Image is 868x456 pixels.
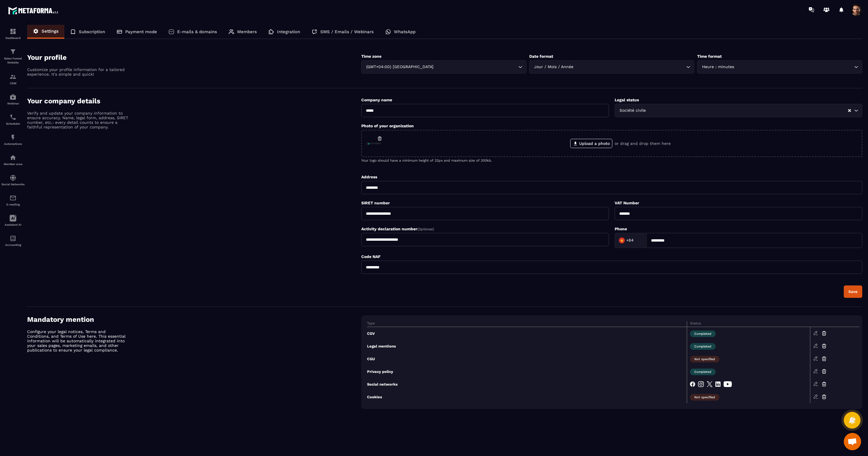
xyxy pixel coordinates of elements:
[690,394,719,401] span: Not specified
[367,321,687,327] th: Type
[10,195,16,201] img: email
[394,29,416,34] p: WhatsApp
[697,54,722,59] label: Time format
[367,340,687,352] td: Legal mentions
[361,175,377,179] label: Address
[848,289,858,294] div: Save
[690,343,716,350] span: Completed
[1,69,25,89] a: formationformationCRM
[701,64,736,70] span: Heure : minutes
[10,174,16,181] img: social-network
[79,29,105,34] p: Subscription
[736,64,853,70] input: Search for option
[687,321,810,327] th: Status
[635,236,640,245] input: Search for option
[361,98,392,102] label: Company name
[10,94,16,100] img: automations
[1,210,25,231] a: Assistant AI
[361,227,434,231] label: Activity declaration number
[1,102,25,105] p: Webinar
[237,29,257,34] p: Members
[367,378,687,390] td: Social networks
[277,29,300,34] p: Integration
[616,235,628,246] img: Country Flag
[1,231,25,251] a: accountantaccountantAccounting
[320,29,374,34] p: SMS / Emails / Webinars
[27,329,128,352] p: Configure your legal notices, Terms and Conditions, and Terms of Use here. This essential informa...
[27,97,361,105] h4: Your company details
[697,60,862,74] div: Search for option
[1,150,25,170] a: automationsautomationsMember area
[1,162,25,166] p: Member area
[615,201,639,205] label: VAT Number
[27,53,361,61] h4: Your profile
[529,54,553,59] label: Date format
[10,134,16,141] img: automations
[125,29,157,34] p: Payment mode
[27,111,128,129] p: Verify and update your company information to ensure accuracy. Name, legal form, address, SIRET n...
[27,67,128,76] p: Customize your profile information for a tailored experience. It's simple and quick!
[1,24,25,44] a: formationformationDashboard
[1,89,25,109] a: automationsautomationsWebinar
[1,203,25,206] p: E-mailing
[848,109,851,113] button: Clear Selected
[1,130,25,150] a: automationsautomationsAutomations
[10,48,16,55] img: formation
[417,227,434,231] span: (Optional)
[626,238,634,243] span: +84
[698,381,704,387] img: instagram-w.03fc5997.svg
[1,36,25,40] p: Dashboard
[177,29,217,34] p: E-mails & domains
[575,64,685,70] input: Search for option
[367,352,687,365] td: CGU
[615,233,646,248] div: Search for option
[844,285,862,298] button: Save
[618,107,647,114] span: Société civile
[1,190,25,210] a: emailemailE-mailing
[367,327,687,340] td: CGV
[615,104,862,117] div: Search for option
[435,64,517,70] input: Search for option
[647,107,848,114] input: Search for option
[27,315,361,324] h4: Mandatory mention
[367,390,687,403] td: Cookies
[361,60,526,74] div: Search for option
[361,158,862,162] p: Your logo should have a minimum height of 32px and maximum size of 300kb.
[1,44,25,69] a: formationformationSales Funnel Website
[10,154,16,161] img: automations
[27,19,862,418] div: >
[10,235,16,242] img: accountant
[361,254,381,259] label: Code NAF
[1,109,25,130] a: schedulerschedulerScheduler
[367,365,687,378] td: Privacy policy
[715,381,721,387] img: linkedin-small-w.c67d805a.svg
[10,114,16,121] img: scheduler
[42,29,59,34] p: Settings
[10,28,16,35] img: formation
[615,227,627,231] label: Phone
[365,64,435,70] span: (GMT+04:00) [GEOGRAPHIC_DATA]
[8,5,60,16] img: logo
[615,98,639,102] label: Legal status
[723,381,732,387] img: youtube-w.d4699799.svg
[533,64,575,70] span: Jour / Mois / Année
[10,73,16,80] img: formation
[1,183,25,186] p: Social Networks
[361,201,390,205] label: SIRET number
[1,82,25,85] p: CRM
[844,433,861,450] div: Mở cuộc trò chuyện
[1,122,25,125] p: Scheduler
[690,369,716,375] span: Completed
[615,141,671,146] p: or drag and drop them here
[1,243,25,246] p: Accounting
[1,57,25,65] p: Sales Funnel Website
[529,60,694,74] div: Search for option
[690,356,719,362] span: Not specified
[1,223,25,226] p: Assistant AI
[361,124,414,128] label: Photo of your organization
[570,139,612,148] label: Upload a photo
[1,170,25,190] a: social-networksocial-networkSocial Networks
[707,381,712,387] img: twitter-w.8b702ac4.svg
[690,381,695,387] img: fb-small-w.b3ce3e1f.svg
[1,142,25,145] p: Automations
